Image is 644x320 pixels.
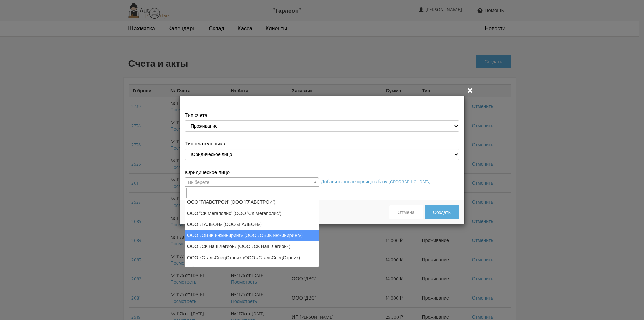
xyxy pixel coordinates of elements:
button: Отмена [389,205,423,219]
li: ООО «СтальСпецСтрой» (ООО «СтальСпецСтрой») [185,252,319,263]
span: Выберете... [188,179,212,185]
button: Создать [425,205,459,219]
label: Юридическое лицо [185,169,230,176]
label: Тип плательщика [185,140,225,147]
button: Закрыть [466,86,474,94]
a: Добавить новое юрлицо в базу [GEOGRAPHIC_DATA] [321,179,431,185]
li: ООО «ОВиК-инжиниринг» (ООО «ОВиК-инжиниринг») [185,230,319,241]
i:  [466,86,474,94]
li: Общество с ограниченной ответственностью "ДРИМВУДСТАЙЛ" (ООО "ДВС" (ООО "ДВС") [185,263,319,281]
li: ООО "ГЛАВСТРОЙ" (ООО "ГЛАВСТРОЙ") [185,197,319,208]
li: ООО «СК Наш Легион» (ООО «СК Наш Легион») [185,241,319,252]
label: Тип счета [185,111,207,119]
li: ООО «ГАЛЕОН» (ООО «ГАЛЕОН») [185,219,319,230]
li: ООО "СК Мегаполис" (ООО "СК Мегаполис") [185,208,319,219]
